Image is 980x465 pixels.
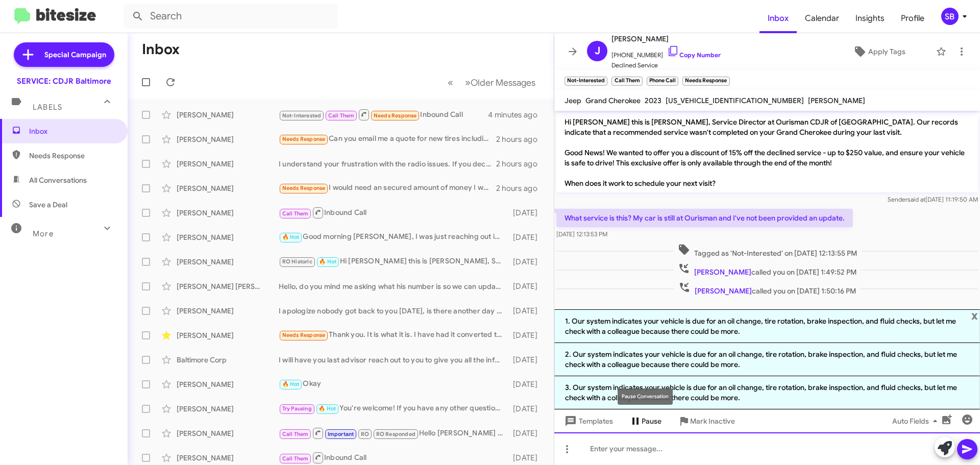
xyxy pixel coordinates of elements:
[177,281,279,291] div: [PERSON_NAME] [PERSON_NAME]
[124,4,338,29] input: Search
[508,453,546,463] div: [DATE]
[826,42,931,61] button: Apply Tags
[376,431,415,437] span: RO Responded
[177,428,279,438] div: [PERSON_NAME]
[892,412,941,430] span: Auto Fields
[14,42,114,67] a: Special Campaign
[177,379,279,389] div: [PERSON_NAME]
[611,45,721,60] span: [PHONE_NUMBER]
[279,427,508,439] div: Hello [PERSON_NAME] , I will have a advisor call you asap
[808,96,865,105] span: [PERSON_NAME]
[508,428,546,438] div: [DATE]
[328,112,355,119] span: Call Them
[611,60,721,70] span: Declined Service
[177,404,279,414] div: [PERSON_NAME]
[279,378,508,390] div: Okay
[595,43,600,59] span: J
[177,257,279,267] div: [PERSON_NAME]
[554,309,980,343] li: 1. Our system indicates your vehicle is due for an oil change, tire rotation, brake inspection, a...
[621,412,670,430] button: Pause
[177,110,279,120] div: [PERSON_NAME]
[282,332,326,338] span: Needs Response
[177,453,279,463] div: [PERSON_NAME]
[496,159,546,169] div: 2 hours ago
[318,405,336,412] span: 🔥 Hot
[282,258,312,265] span: RO Historic
[941,8,959,25] div: SB
[29,175,87,185] span: All Conversations
[279,206,508,219] div: Inbound Call
[279,133,496,145] div: Can you email me a quote for new tires including options available? [EMAIL_ADDRESS][DOMAIN_NAME]
[508,281,546,291] div: [DATE]
[695,286,752,296] span: [PERSON_NAME]
[177,232,279,242] div: [PERSON_NAME]
[647,77,678,86] small: Phone Call
[797,4,847,33] a: Calendar
[279,159,496,169] div: I understand your frustration with the radio issues. If you decide to change your mind about serv...
[565,77,607,86] small: Not-Interested
[282,381,300,387] span: 🔥 Hot
[142,41,180,58] h1: Inbox
[556,113,978,192] p: Hi [PERSON_NAME] this is [PERSON_NAME], Service Director at Ourisman CDJR of [GEOGRAPHIC_DATA]. O...
[562,412,613,430] span: Templates
[33,229,54,238] span: More
[177,306,279,316] div: [PERSON_NAME]
[282,210,309,217] span: Call Them
[893,4,933,33] a: Profile
[508,232,546,242] div: [DATE]
[674,262,861,277] span: called you on [DATE] 1:49:52 PM
[674,243,861,258] span: Tagged as 'Not-Interested' on [DATE] 12:13:55 PM
[690,412,735,430] span: Mark Inactive
[971,309,978,322] span: x
[554,343,980,376] li: 2. Our system indicates your vehicle is due for an oil change, tire rotation, brake inspection, a...
[361,431,369,437] span: RO
[847,4,893,33] a: Insights
[279,231,508,243] div: Good morning [PERSON_NAME], I was just reaching out incase you have not been sent the current oil...
[282,185,326,191] span: Needs Response
[611,77,642,86] small: Call Them
[29,200,67,210] span: Save a Deal
[611,33,721,45] span: [PERSON_NAME]
[177,134,279,144] div: [PERSON_NAME]
[884,412,949,430] button: Auto Fields
[177,330,279,340] div: [PERSON_NAME]
[177,159,279,169] div: [PERSON_NAME]
[642,412,661,430] span: Pause
[177,183,279,193] div: [PERSON_NAME]
[908,195,925,203] span: said at
[282,405,312,412] span: Try Pausing
[279,108,488,121] div: Inbound Call
[29,151,116,161] span: Needs Response
[282,455,309,462] span: Call Them
[279,281,508,291] div: Hello, do you mind me asking what his number is so we can update our records?
[33,103,62,112] span: Labels
[442,72,542,93] nav: Page navigation example
[554,412,621,430] button: Templates
[471,77,535,88] span: Older Messages
[177,208,279,218] div: [PERSON_NAME]
[554,376,980,409] li: 3. Our system indicates your vehicle is due for an oil change, tire rotation, brake inspection, a...
[933,8,969,25] button: SB
[279,306,508,316] div: I apologize nobody got back to you [DATE], is there another day that would work for you?
[282,112,322,119] span: Not-Interested
[465,76,471,89] span: »
[279,182,496,194] div: I would need an secured amount of money I would have to pay out of pocket
[496,134,546,144] div: 2 hours ago
[496,183,546,193] div: 2 hours ago
[618,388,673,405] div: Pause Conversation
[888,195,978,203] span: Sender [DATE] 11:19:50 AM
[279,329,508,341] div: Thank you. It is what it is. I have had it converted to a [PERSON_NAME] MOBILITY PLUS handicapped...
[508,257,546,267] div: [DATE]
[508,404,546,414] div: [DATE]
[508,330,546,340] div: [DATE]
[488,110,546,120] div: 4 minutes ago
[682,77,729,86] small: Needs Response
[667,51,721,59] a: Copy Number
[868,42,905,61] span: Apply Tags
[279,451,508,464] div: Inbound Call
[759,4,797,33] a: Inbox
